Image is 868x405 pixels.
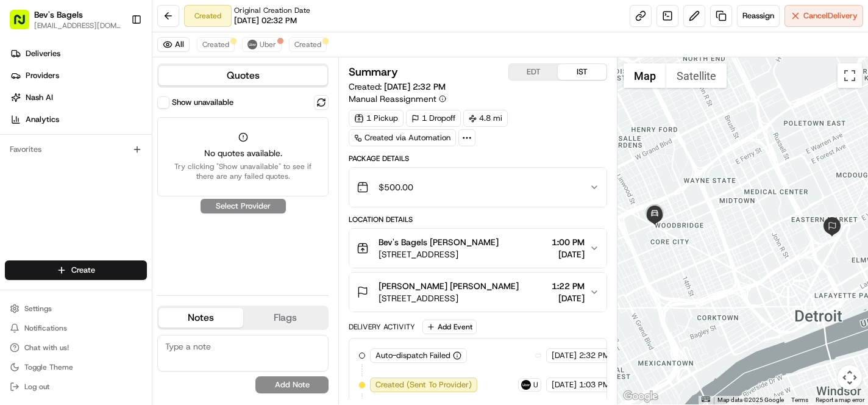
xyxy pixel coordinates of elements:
[12,178,22,188] div: 📗
[838,365,862,390] button: Map camera controls
[5,339,147,356] button: Chat with us!
[243,308,328,328] button: Flags
[349,168,607,207] button: $500.00
[406,110,461,127] div: 1 Dropoff
[552,236,585,248] span: 1:00 PM
[838,63,862,88] button: Toggle fullscreen view
[121,207,148,216] span: Pylon
[579,379,623,390] span: 1:03 PM IST
[71,265,95,276] span: Create
[41,129,154,138] div: We're available if you need us!
[5,378,147,395] button: Log out
[242,37,282,52] button: Uber
[349,66,398,77] h3: Summary
[666,63,727,88] button: Show satellite imagery
[34,21,121,30] button: [EMAIL_ADDRESS][DOMAIN_NAME]
[12,49,222,68] p: Welcome 👋
[5,260,147,280] button: Create
[552,379,577,390] span: [DATE]
[349,322,415,332] div: Delivery Activity
[621,389,661,404] a: Open this area in Google Maps (opens a new window)
[349,93,446,105] button: Manual Reassignment
[247,40,257,49] img: uber-new-logo.jpeg
[158,308,243,328] button: Notes
[5,300,147,317] button: Settings
[384,81,446,92] span: [DATE] 2:32 PM
[32,79,201,91] input: Clear
[509,64,558,80] button: EDT
[260,40,276,49] span: Uber
[349,129,456,146] a: Created via Automation
[41,116,200,129] div: Start new chat
[294,40,321,49] span: Created
[379,248,499,260] span: [STREET_ADDRESS]
[717,396,784,403] span: Map data ©2025 Google
[552,248,585,260] span: [DATE]
[552,280,585,292] span: 1:22 PM
[86,206,148,216] a: Powered byPylon
[103,178,113,188] div: 💻
[202,40,229,49] span: Created
[375,379,472,390] span: Created (Sent To Provider)
[289,37,327,52] button: Created
[5,110,152,129] a: Analytics
[5,140,147,159] div: Favorites
[5,320,147,337] button: Notifications
[621,389,661,404] img: Google
[207,120,222,135] button: Start new chat
[12,116,34,138] img: 1736555255976-a54dd68f-1ca7-489b-9aae-adbdc363a1c4
[803,10,858,21] span: Cancel Delivery
[579,350,623,361] span: 2:32 PM IST
[12,12,37,37] img: Nash
[234,15,297,26] span: [DATE] 02:32 PM
[463,110,508,127] div: 4.8 mi
[5,5,126,34] button: Bev's Bagels[EMAIL_ADDRESS][DOMAIN_NAME]
[5,44,152,63] a: Deliveries
[34,9,83,21] button: Bev's Bagels
[165,147,321,159] span: No quotes available.
[533,380,538,390] span: Uber
[234,5,310,15] span: Original Creation Date
[349,273,607,312] button: [PERSON_NAME] [PERSON_NAME][STREET_ADDRESS]1:22 PM[DATE]
[379,292,519,304] span: [STREET_ADDRESS]
[172,97,233,108] label: Show unavailable
[624,63,666,88] button: Show street map
[7,172,98,194] a: 📗Knowledge Base
[349,229,607,268] button: Bev's Bagels [PERSON_NAME][STREET_ADDRESS]1:00 PM[DATE]
[521,380,531,390] img: uber-new-logo.jpeg
[24,362,73,372] span: Toggle Theme
[165,162,321,181] span: Try clicking "Show unavailable" to see if there are any failed quotes.
[24,323,67,333] span: Notifications
[379,236,499,248] span: Bev's Bagels [PERSON_NAME]
[115,177,196,189] span: API Documentation
[349,110,404,127] div: 1 Pickup
[26,92,53,103] span: Nash AI
[558,64,607,80] button: IST
[791,396,808,403] a: Terms (opens in new tab)
[737,5,780,27] button: Reassign
[379,181,413,193] span: $500.00
[816,396,864,403] a: Report a map error
[5,88,152,107] a: Nash AI
[26,114,59,125] span: Analytics
[26,70,59,81] span: Providers
[349,93,436,105] span: Manual Reassignment
[158,66,327,85] button: Quotes
[552,350,577,361] span: [DATE]
[784,5,863,27] button: CancelDelivery
[375,350,450,361] span: Auto-dispatch Failed
[349,81,446,93] span: Created:
[24,304,52,314] span: Settings
[422,320,477,334] button: Add Event
[379,280,519,292] span: [PERSON_NAME] [PERSON_NAME]
[24,177,93,189] span: Knowledge Base
[349,215,607,224] div: Location Details
[5,359,147,376] button: Toggle Theme
[24,382,49,392] span: Log out
[5,66,152,85] a: Providers
[24,343,69,353] span: Chat with us!
[702,396,710,402] button: Keyboard shortcuts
